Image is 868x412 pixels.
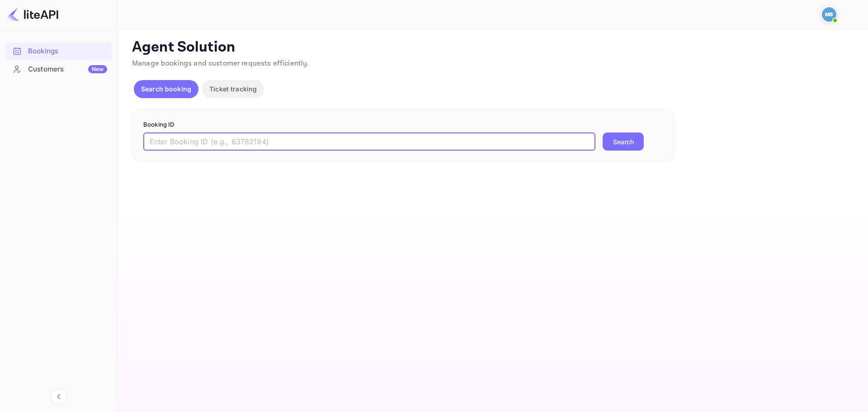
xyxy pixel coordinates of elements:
div: New [88,65,107,73]
button: Collapse navigation [51,388,67,405]
div: Bookings [5,43,112,60]
img: Mohcine Belkhir [822,7,836,22]
div: CustomersNew [5,61,112,78]
button: Search [603,133,644,151]
a: CustomersNew [5,61,112,77]
img: LiteAPI logo [7,7,58,22]
a: Bookings [5,43,112,59]
p: Agent Solution [132,38,852,57]
p: Search booking [141,84,191,94]
input: Enter Booking ID (e.g., 63782194) [143,133,595,151]
div: Bookings [28,46,107,57]
span: Manage bookings and customer requests efficiently. [132,59,309,68]
p: Booking ID [143,120,663,129]
p: Ticket tracking [209,84,257,94]
div: Customers [28,64,107,75]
